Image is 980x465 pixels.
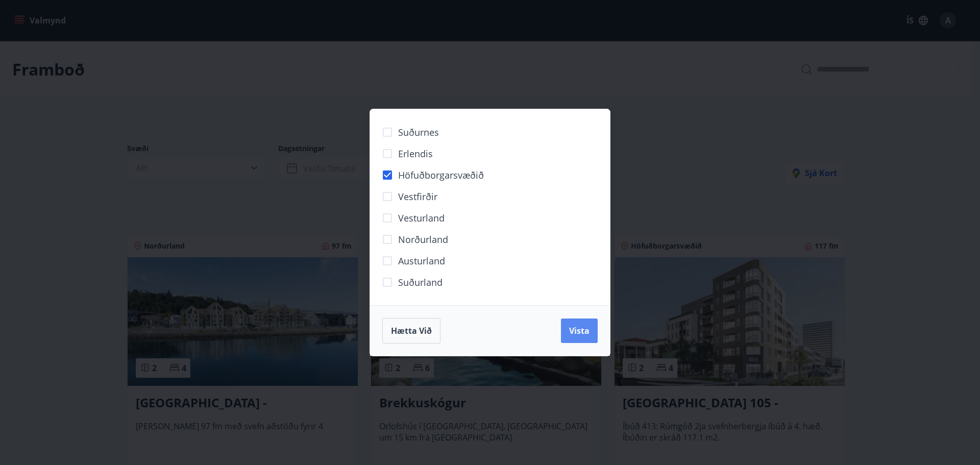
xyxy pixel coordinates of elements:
[398,168,484,182] span: Höfuðborgarsvæðið
[398,276,443,289] span: Suðurland
[561,319,598,343] button: Vista
[398,147,433,160] span: Erlendis
[398,126,439,139] span: Suðurnes
[391,325,432,336] span: Hætta við
[398,254,445,267] span: Austurland
[398,190,437,203] span: Vestfirðir
[398,233,448,246] span: Norðurland
[398,211,445,225] span: Vesturland
[569,325,590,336] span: Vista
[382,318,440,344] button: Hætta við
